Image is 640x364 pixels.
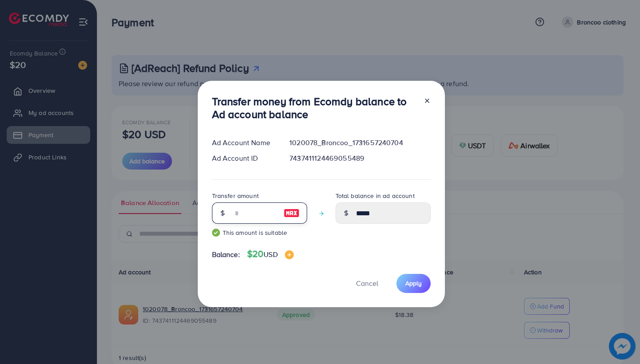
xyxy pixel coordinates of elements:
[212,249,240,260] span: Balance:
[247,249,294,260] h4: $20
[212,229,220,237] img: guide
[212,228,307,237] small: This amount is suitable
[405,279,422,288] span: Apply
[205,138,283,148] div: Ad Account Name
[284,208,300,218] img: image
[336,191,415,200] label: Total balance in ad account
[264,249,277,259] span: USD
[212,191,259,200] label: Transfer amount
[212,95,416,121] h3: Transfer money from Ecomdy balance to Ad account balance
[356,278,378,288] span: Cancel
[396,274,431,293] button: Apply
[282,153,437,163] div: 7437411124469055489
[282,138,437,148] div: 1020078_Broncoo_1731657240704
[205,153,283,163] div: Ad Account ID
[345,274,389,293] button: Cancel
[285,250,294,259] img: image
